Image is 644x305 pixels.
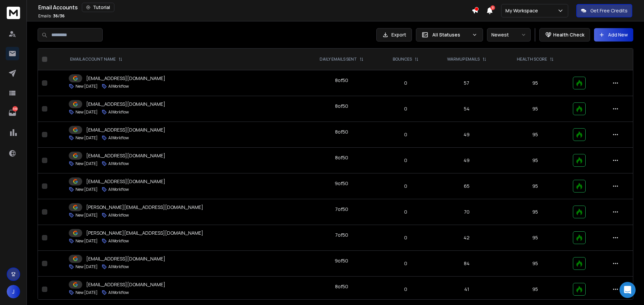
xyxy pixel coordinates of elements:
[335,129,348,135] div: 8 of 50
[86,152,165,159] p: [EMAIL_ADDRESS][DOMAIN_NAME]
[108,264,129,270] p: AIWorkflow
[431,173,502,199] td: 65
[431,225,502,251] td: 42
[75,213,98,218] p: New [DATE]
[620,282,636,298] div: Open Intercom Messenger
[335,257,348,264] div: 9 of 50
[502,148,569,173] td: 95
[431,199,502,225] td: 70
[108,161,129,166] p: AIWorkflow
[594,28,633,42] button: Add New
[335,77,348,84] div: 8 of 50
[590,7,628,14] p: Get Free Credits
[335,180,348,187] div: 9 of 50
[502,122,569,148] td: 95
[539,28,590,42] button: Health Check
[335,154,348,161] div: 8 of 50
[86,101,165,107] p: [EMAIL_ADDRESS][DOMAIN_NAME]
[38,3,472,12] div: Email Accounts
[487,28,531,42] button: Newest
[12,106,18,111] p: 559
[384,105,427,112] p: 0
[502,199,569,225] td: 95
[7,285,20,298] button: J
[384,80,427,86] p: 0
[75,135,98,141] p: New [DATE]
[108,135,129,141] p: AIWorkflow
[75,109,98,115] p: New [DATE]
[384,209,427,215] p: 0
[431,277,502,302] td: 41
[108,290,129,295] p: AIWorkflow
[384,286,427,293] p: 0
[86,281,165,288] p: [EMAIL_ADDRESS][DOMAIN_NAME]
[384,157,427,164] p: 0
[490,5,495,10] span: 3
[75,161,98,166] p: New [DATE]
[86,127,165,133] p: [EMAIL_ADDRESS][DOMAIN_NAME]
[75,238,98,244] p: New [DATE]
[86,255,165,262] p: [EMAIL_ADDRESS][DOMAIN_NAME]
[431,122,502,148] td: 49
[393,57,412,62] p: BOUNCES
[553,31,584,38] p: Health Check
[502,277,569,302] td: 95
[320,57,357,62] p: DAILY EMAILS SENT
[384,131,427,138] p: 0
[75,264,98,270] p: New [DATE]
[108,109,129,115] p: AIWorkflow
[70,57,122,62] div: EMAIL ACCOUNT NAME
[6,106,19,120] a: 559
[38,13,65,19] p: Emails :
[431,148,502,173] td: 49
[108,238,129,244] p: AIWorkflow
[502,173,569,199] td: 95
[431,70,502,96] td: 57
[86,204,203,211] p: [PERSON_NAME][EMAIL_ADDRESS][DOMAIN_NAME]
[502,70,569,96] td: 95
[82,3,114,12] button: Tutorial
[108,187,129,192] p: AIWorkflow
[502,251,569,277] td: 95
[517,57,547,62] p: HEALTH SCORE
[384,260,427,267] p: 0
[86,75,165,82] p: [EMAIL_ADDRESS][DOMAIN_NAME]
[431,96,502,122] td: 54
[576,4,632,17] button: Get Free Credits
[335,103,348,109] div: 8 of 50
[447,57,480,62] p: WARMUP EMAILS
[86,230,203,236] p: [PERSON_NAME][EMAIL_ADDRESS][DOMAIN_NAME]
[53,13,65,19] span: 36 / 36
[335,283,348,290] div: 8 of 50
[86,178,165,185] p: [EMAIL_ADDRESS][DOMAIN_NAME]
[75,187,98,192] p: New [DATE]
[502,96,569,122] td: 95
[432,31,469,38] p: All Statuses
[335,206,348,213] div: 7 of 50
[108,84,129,89] p: AIWorkflow
[384,183,427,189] p: 0
[502,225,569,251] td: 95
[108,213,129,218] p: AIWorkflow
[505,7,541,14] p: My Workspace
[376,28,412,42] button: Export
[75,290,98,295] p: New [DATE]
[335,232,348,238] div: 7 of 50
[431,251,502,277] td: 84
[75,84,98,89] p: New [DATE]
[384,234,427,241] p: 0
